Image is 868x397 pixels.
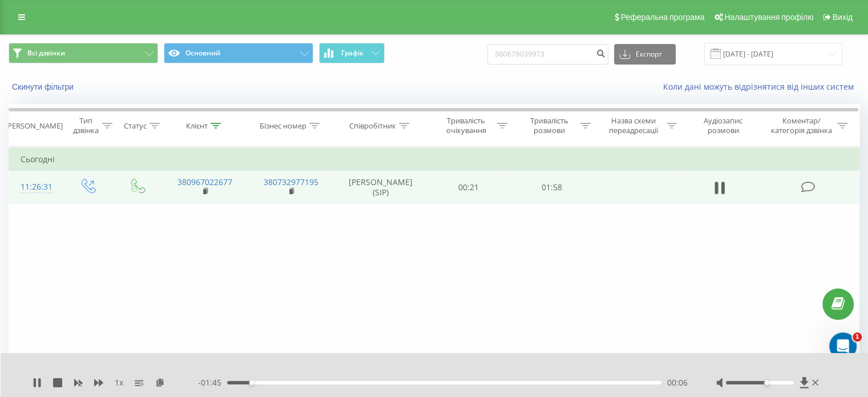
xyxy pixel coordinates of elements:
div: Accessibility label [764,380,769,385]
div: Тривалість розмови [520,116,578,135]
div: Клієнт [186,121,208,131]
span: 00:06 [667,377,688,388]
span: - 01:45 [198,377,227,388]
div: Accessibility label [249,380,254,385]
div: [PERSON_NAME] [5,121,63,131]
div: Бізнес номер [260,121,306,131]
div: Коментар/категорія дзвінка [768,116,834,135]
span: Реферальна програма [621,13,705,22]
div: 11:26:31 [21,176,51,198]
span: 1 [853,332,862,342]
div: Тривалість очікування [438,116,495,135]
button: Скинути фільтри [9,82,79,92]
div: Статус [124,121,147,131]
span: Налаштування профілю [724,13,813,22]
td: [PERSON_NAME] (SIP) [334,171,427,204]
td: 00:21 [427,171,510,204]
span: 1 x [115,377,123,388]
button: Основний [164,43,313,63]
td: Сьогодні [9,148,859,171]
a: 380732977195 [264,177,318,187]
button: Графік [319,43,385,63]
input: Пошук за номером [487,44,608,65]
a: Коли дані можуть відрізнятися вiд інших систем [663,81,859,92]
span: Вихід [833,13,853,22]
td: 01:58 [510,171,593,204]
span: Всі дзвінки [27,49,65,58]
button: Експорт [614,44,676,65]
div: Тип дзвінка [72,116,99,135]
span: Графік [341,49,364,57]
button: Всі дзвінки [9,43,158,63]
div: Співробітник [349,121,396,131]
div: Аудіозапис розмови [690,116,757,135]
iframe: Intercom live chat [829,332,857,360]
a: 380967022677 [177,177,232,187]
div: Назва схеми переадресації [604,116,664,135]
